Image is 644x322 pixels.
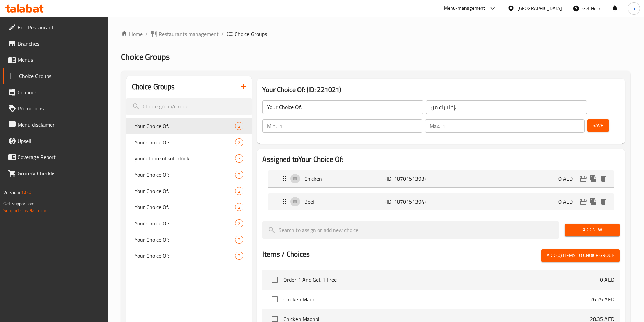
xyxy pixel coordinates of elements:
p: 26.25 AED [590,295,614,303]
div: Choices [235,219,243,227]
p: 0 AED [600,276,614,284]
span: Get support on: [3,199,34,208]
span: 2 [235,123,243,129]
a: Coverage Report [3,149,108,165]
span: Your Choice Of: [135,187,235,195]
li: Expand [262,167,620,190]
span: Edit Restaurant [18,23,102,31]
div: Choices [235,236,243,244]
nav: breadcrumb [121,30,630,38]
span: Your Choice Of: [135,219,235,227]
span: Your Choice Of: [135,122,235,130]
span: 2 [235,139,243,146]
div: your choice of soft drink:.7 [126,150,252,167]
span: Version: [3,188,20,197]
div: Expand [268,193,614,210]
p: (ID: 1870151394) [385,198,439,206]
li: Expand [262,190,620,213]
span: 2 [235,237,243,243]
p: (ID: 1870151393) [385,175,439,183]
input: search [262,221,559,239]
p: Min: [267,122,277,130]
p: Beef [304,198,385,206]
div: Choices [235,138,243,146]
div: Menu-management [444,4,485,13]
div: Expand [268,170,614,187]
span: a [633,5,635,12]
li: / [145,30,148,38]
div: Your Choice Of:2 [126,134,252,150]
div: Your Choice Of:2 [126,199,252,215]
span: Choice Groups [19,72,102,80]
a: Home [121,30,143,38]
span: Restaurants management [159,30,219,38]
span: Save [593,121,603,130]
span: Upsell [18,137,102,145]
div: Choices [235,203,243,211]
span: Promotions [18,104,102,113]
span: Add New [570,226,614,234]
button: duplicate [588,197,598,207]
a: Promotions [3,100,108,117]
div: Choices [235,171,243,179]
a: Edit Restaurant [3,19,108,35]
li: / [221,30,224,38]
span: Branches [18,40,102,48]
span: 2 [235,220,243,227]
button: duplicate [588,174,598,184]
span: Select choice [268,292,282,306]
p: Max: [430,122,440,130]
span: Coverage Report [18,153,102,161]
span: Your Choice Of: [135,236,235,244]
a: Menus [3,52,108,68]
span: Menu disclaimer [18,121,102,129]
div: Choices [235,187,243,195]
span: 2 [235,172,243,178]
div: Your Choice Of:2 [126,248,252,264]
span: your choice of soft drink:. [135,154,235,163]
span: Select choice [268,273,282,287]
span: 2 [235,253,243,259]
span: Add (0) items to choice group [547,251,614,260]
span: Menus [18,56,102,64]
h3: Your Choice Of: (ID: 221021) [262,84,620,95]
span: Chicken Mandi [283,295,590,303]
span: 7 [235,155,243,162]
span: Your Choice Of: [135,138,235,146]
span: 2 [235,204,243,210]
div: [GEOGRAPHIC_DATA] [517,5,562,12]
span: Choice Groups [235,30,267,38]
p: 0 AED [558,198,578,206]
button: edit [578,174,588,184]
p: 0 AED [558,175,578,183]
span: 1.0.0 [21,188,31,197]
div: Choices [235,252,243,260]
span: Your Choice Of: [135,252,235,260]
div: Choices [235,122,243,130]
button: delete [598,197,609,207]
div: Your Choice Of:2 [126,215,252,231]
p: Chicken [304,175,385,183]
span: Choice Groups [121,49,170,65]
a: Menu disclaimer [3,117,108,133]
span: Coupons [18,88,102,96]
span: Your Choice Of: [135,171,235,179]
div: Your Choice Of:2 [126,183,252,199]
a: Choice Groups [3,68,108,84]
span: 2 [235,188,243,194]
input: search [126,98,252,115]
h2: Choice Groups [132,82,175,92]
div: Your Choice Of:2 [126,167,252,183]
a: Support.OpsPlatform [3,206,46,215]
div: Your Choice Of:2 [126,231,252,248]
button: Save [587,119,609,132]
button: delete [598,174,609,184]
a: Grocery Checklist [3,165,108,181]
div: Choices [235,154,243,163]
h2: Items / Choices [262,249,310,259]
a: Restaurants management [150,30,219,38]
button: Add (0) items to choice group [541,249,620,262]
a: Branches [3,35,108,52]
button: edit [578,197,588,207]
button: Add New [565,224,620,236]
